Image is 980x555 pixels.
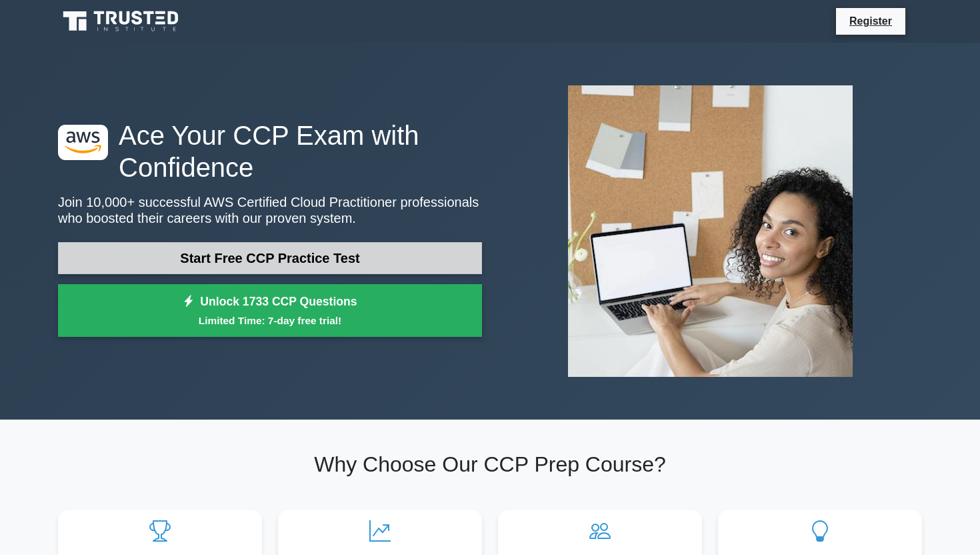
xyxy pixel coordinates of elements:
a: Unlock 1733 CCP QuestionsLimited Time: 7-day free trial! [58,284,482,338]
small: Limited Time: 7-day free trial! [75,313,465,328]
a: Start Free CCP Practice Test [58,242,482,274]
a: Register [841,13,900,29]
p: Join 10,000+ successful AWS Certified Cloud Practitioner professionals who boosted their careers ... [58,194,482,226]
h2: Why Choose Our CCP Prep Course? [58,452,922,477]
h1: Ace Your CCP Exam with Confidence [58,119,482,183]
